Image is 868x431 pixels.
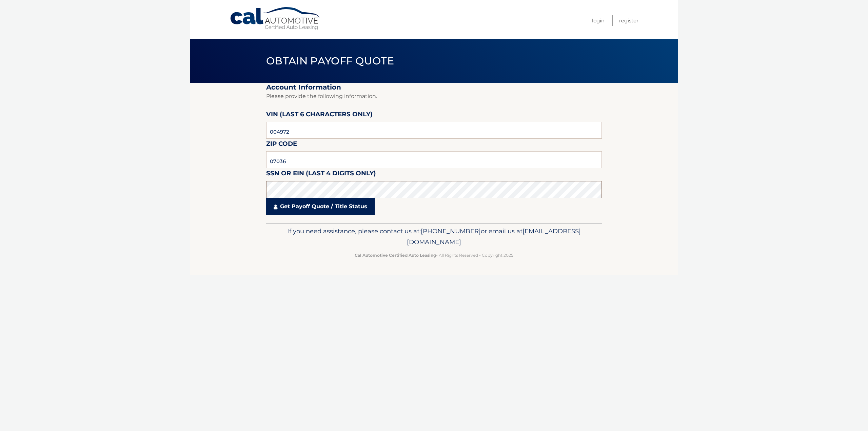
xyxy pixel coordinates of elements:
[266,109,373,122] label: VIN (last 6 characters only)
[421,227,481,235] span: [PHONE_NUMBER]
[355,253,436,258] strong: Cal Automotive Certified Auto Leasing
[266,55,394,67] span: Obtain Payoff Quote
[592,15,605,26] a: Login
[266,198,375,215] a: Get Payoff Quote / Title Status
[271,252,597,259] p: - All Rights Reserved - Copyright 2025
[271,226,597,248] p: If you need assistance, please contact us at: or email us at
[266,92,602,101] p: Please provide the following information.
[266,83,602,92] h2: Account Information
[266,168,376,181] label: SSN or EIN (last 4 digits only)
[230,7,321,31] a: Cal Automotive
[266,139,297,151] label: Zip Code
[619,15,638,26] a: Register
